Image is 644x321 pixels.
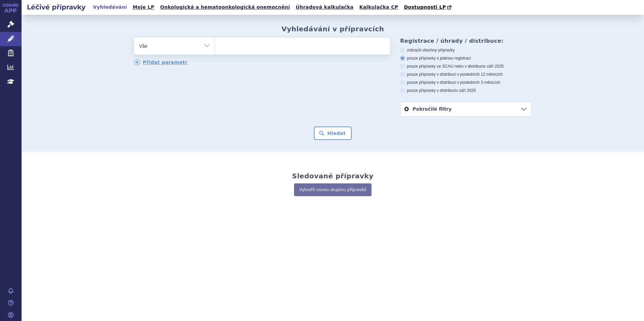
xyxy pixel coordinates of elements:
[404,4,446,10] span: Dostupnosti LP
[456,88,476,93] span: v září 2025
[400,64,532,69] label: pouze přípravky ve SCAU nebo v distribuci
[400,47,532,53] label: zobrazit všechny přípravky
[484,64,504,69] span: v září 2025
[91,3,129,12] a: Vyhledávání
[314,127,352,140] button: Hledat
[294,183,371,196] a: Vytvořit novou skupinu přípravků
[158,3,292,12] a: Onkologická a hematoonkologická onemocnění
[131,3,156,12] a: Moje LP
[294,3,356,12] a: Úhradová kalkulačka
[282,25,384,33] h2: Vyhledávání v přípravcích
[292,172,374,180] h2: Sledované přípravky
[400,72,532,77] label: pouze přípravky v distribuci v posledních 12 měsících
[134,59,188,65] a: Přidat parametr
[400,102,531,116] a: Pokročilé filtry
[402,3,455,12] a: Dostupnosti LP
[400,38,532,44] h3: Registrace / úhrady / distribuce:
[400,88,532,93] label: pouze přípravky v distribuci
[400,56,532,61] label: pouze přípravky s platnou registrací
[357,3,400,12] a: Kalkulačka CP
[22,2,91,12] h2: Léčivé přípravky
[400,80,532,85] label: pouze přípravky v distribuci v posledních 3 měsících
